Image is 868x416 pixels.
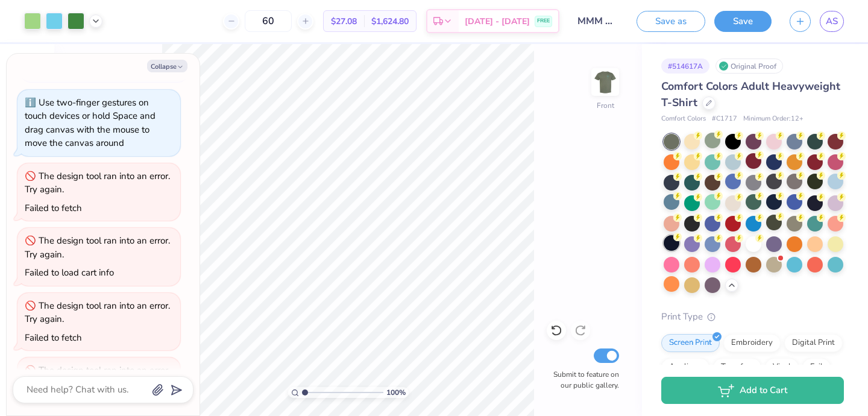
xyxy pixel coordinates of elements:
[245,10,292,32] input: – –
[715,58,783,74] div: Original Proof
[25,300,170,326] div: The design tool ran into an error. Try again.
[661,79,840,110] span: Comfort Colors Adult Heavyweight T-Shirt
[743,114,804,124] span: Minimum Order: 12 +
[537,17,550,25] span: FREE
[25,170,170,196] div: The design tool ran into an error. Try again.
[597,100,614,111] div: Front
[820,11,844,32] a: AS
[25,332,82,344] div: Failed to fetch
[826,14,838,28] span: AS
[25,266,114,279] div: Failed to load cart info
[661,334,720,352] div: Screen Print
[661,358,709,376] div: Applique
[371,15,409,28] span: $1,624.80
[637,11,705,32] button: Save as
[661,377,844,404] button: Add to Cart
[661,310,844,324] div: Print Type
[661,114,706,124] span: Comfort Colors
[712,114,737,124] span: # C1717
[802,358,831,376] div: Foil
[20,63,188,83] button: Switch to a similar product with stock
[568,9,627,33] input: Untitled Design
[331,15,357,28] span: $27.08
[147,60,187,72] button: Collapse
[765,358,799,376] div: Vinyl
[25,235,170,260] div: The design tool ran into an error. Try again.
[465,15,530,28] span: [DATE] - [DATE]
[661,58,709,74] div: # 514617A
[547,369,619,391] label: Submit to feature on our public gallery.
[723,334,781,352] div: Embroidery
[386,387,406,398] span: 100 %
[714,11,772,32] button: Save
[25,364,170,390] div: The design tool ran into an error. Try again.
[593,70,617,94] img: Front
[25,96,156,150] div: Use two-finger gestures on touch devices or hold Space and drag canvas with the mouse to move the...
[713,358,761,376] div: Transfers
[25,202,82,214] div: Failed to fetch
[784,334,843,352] div: Digital Print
